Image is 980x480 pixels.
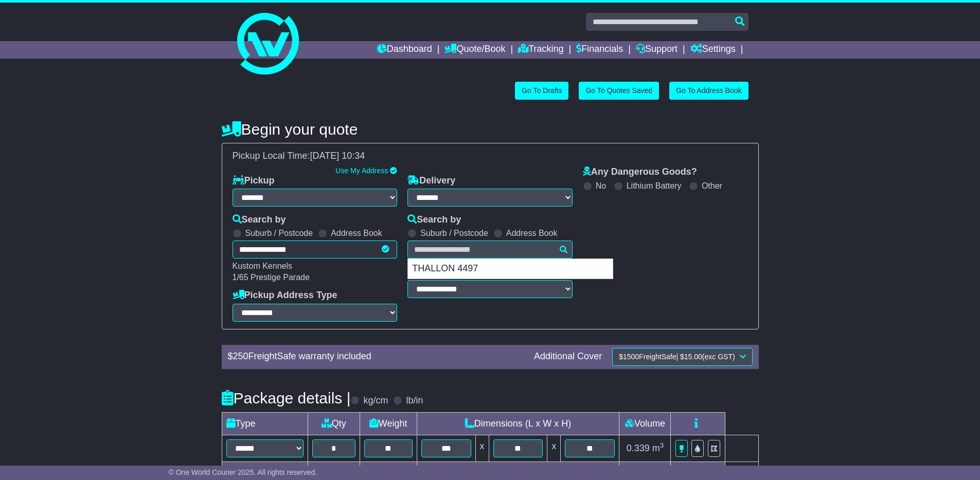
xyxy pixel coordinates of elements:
label: Search by [407,214,461,226]
td: Dimensions (L x W x H) [417,412,619,435]
a: Financials [576,41,623,59]
span: 1500 [623,353,639,361]
label: Address Book [506,228,558,238]
div: THALLON 4497 [408,259,613,279]
label: Address Book [331,228,382,238]
label: Delivery [407,175,455,187]
span: © One World Courier 2025. All rights reserved. [169,468,317,476]
a: Go To Drafts [515,82,568,100]
sup: 3 [660,441,664,449]
td: x [475,435,489,461]
span: $ FreightSafe [619,353,737,361]
a: Support [636,41,678,59]
a: Go To Address Book [669,82,748,100]
span: m [652,443,664,453]
a: Settings [690,41,736,59]
label: Any Dangerous Goods? [583,167,697,178]
span: 1/65 Prestige Parade [233,273,310,282]
label: Pickup Address Type [233,290,337,301]
a: Tracking [518,41,563,59]
label: Suburb / Postcode [420,228,488,238]
label: kg/cm [363,395,388,407]
label: Lithium Battery [627,181,682,191]
td: Volume [619,412,671,435]
span: [DATE] 10:34 [310,151,365,161]
span: 250 [233,351,248,361]
a: Go To Quotes Saved [579,82,659,100]
label: Search by [233,214,286,226]
label: No [596,181,606,191]
div: Additional Cover [529,351,607,362]
a: Use My Address [335,167,388,175]
span: Kustom Kennels [233,262,293,270]
td: Weight [360,412,417,435]
label: Pickup [233,175,275,187]
span: 15.00 [684,353,702,361]
td: Type [222,412,308,435]
td: Qty [308,412,360,435]
button: $1500FreightSafe| $15.00(exc GST) [612,348,752,366]
h4: Begin your quote [222,121,759,138]
h4: Package details | [222,390,351,407]
label: Suburb / Postcode [245,228,313,238]
span: 0.339 [627,443,650,453]
td: x [547,435,561,461]
span: | $ (exc GST) [676,353,735,361]
div: Pickup Local Time: [227,151,753,162]
label: Other [702,181,722,191]
label: lb/in [406,395,423,407]
div: $ FreightSafe warranty included [223,351,529,362]
a: Quote/Book [444,41,505,59]
a: Dashboard [377,41,432,59]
